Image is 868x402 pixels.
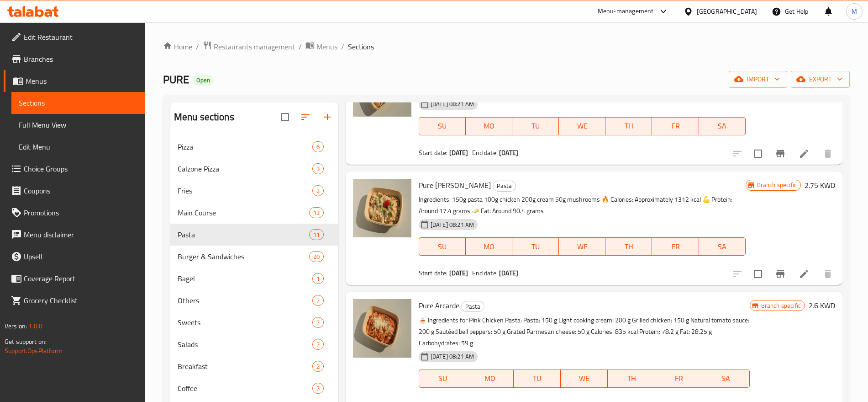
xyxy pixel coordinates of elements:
button: WE [559,237,605,256]
div: Pasta [493,181,516,192]
div: Burger & Sandwiches20 [170,246,338,268]
span: 2 [313,362,323,371]
span: 7 [313,296,323,305]
button: MO [466,237,512,256]
div: Bagel1 [170,268,338,289]
button: TH [605,237,652,256]
span: [DATE] 08:21 AM [427,220,478,229]
button: export [791,71,850,88]
span: Branch specific [753,181,800,189]
a: Support.OpsPlatform [5,345,63,357]
button: SA [702,370,749,388]
span: Select all sections [275,107,295,127]
div: items [312,361,324,372]
span: Select to update [748,144,768,163]
a: Menus [4,70,145,92]
button: FR [655,370,702,388]
span: TU [517,372,557,385]
span: SA [703,119,742,133]
button: MO [466,370,513,388]
button: SA [699,117,746,135]
span: Promotions [24,207,137,218]
nav: breadcrumb [163,41,850,53]
a: Home [163,41,192,52]
a: Sections [11,92,145,114]
a: Menus [305,41,337,53]
span: TH [611,372,651,385]
span: WE [563,240,602,253]
div: Calzone Pizza3 [170,158,338,180]
span: PURE [163,69,189,90]
span: export [798,74,842,85]
div: Breakfast2 [170,355,338,377]
h6: 2.75 KWD [805,179,835,192]
a: Branches [4,48,145,70]
span: TU [516,119,555,133]
div: items [312,295,324,306]
h2: Menu sections [174,110,234,124]
span: Others [178,295,312,306]
p: 🍝 Ingredients for Pink Chicken Pasta: Pasta: 150 g Light cooking cream: 200 g Grilled chicken: 15... [419,315,750,349]
span: 1 [313,274,323,283]
span: Salads [178,339,312,350]
span: Choice Groups [24,163,137,174]
a: Coupons [4,180,145,202]
button: WE [561,370,608,388]
span: Calzone Pizza [178,163,312,174]
div: Pizza6 [170,136,338,158]
a: Promotions [4,202,145,224]
span: import [736,74,780,85]
span: Pizza [178,141,312,152]
a: Grocery Checklist [4,289,145,311]
div: items [312,185,324,196]
span: TH [609,119,648,133]
a: Coverage Report [4,268,145,289]
span: Pure Arcarde [419,299,459,312]
span: TU [516,240,555,253]
span: Pasta [493,181,516,191]
button: import [729,71,787,88]
div: Fries2 [170,180,338,202]
a: Edit Restaurant [4,26,145,48]
span: 6 [313,143,323,151]
div: Bagel [178,273,312,284]
div: items [312,339,324,350]
span: Full Menu View [19,119,137,130]
span: Start date: [419,267,448,279]
b: [DATE] [449,147,468,159]
div: Main Course13 [170,202,338,224]
a: Choice Groups [4,158,145,180]
div: items [312,317,324,328]
button: FR [652,117,699,135]
li: / [299,41,302,52]
span: FR [659,372,699,385]
span: WE [563,119,602,133]
span: TH [609,240,648,253]
div: Sweets [178,317,312,328]
button: delete [817,143,839,165]
button: WE [559,117,605,135]
span: 7 [313,384,323,393]
button: TU [512,117,559,135]
span: Fries [178,185,312,196]
span: MO [469,240,509,253]
div: Burger & Sandwiches [178,251,309,262]
span: Get support on: [5,336,47,348]
span: [DATE] 08:21 AM [427,352,478,361]
div: Salads7 [170,333,338,355]
span: Coverage Report [24,273,137,284]
button: SU [419,117,466,135]
span: Breakfast [178,361,312,372]
span: Open [193,76,214,84]
span: SU [423,372,463,385]
span: Pasta [462,301,484,312]
a: Upsell [4,246,145,268]
div: Pasta11 [170,224,338,246]
button: Add section [316,106,338,128]
button: TU [512,237,559,256]
span: WE [564,372,604,385]
span: Start date: [419,147,448,159]
button: delete [817,263,839,285]
div: Pasta [178,229,309,240]
span: Grocery Checklist [24,295,137,306]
